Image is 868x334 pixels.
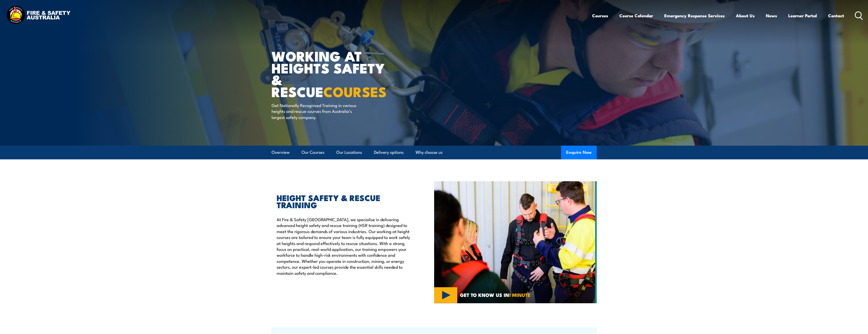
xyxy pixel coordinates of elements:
a: Why choose us [416,146,443,159]
button: Enquire Now [561,146,597,159]
img: Fire & Safety Australia offer working at heights courses and training [434,181,597,303]
a: Courses [592,9,608,22]
a: Contact [828,9,844,22]
a: Overview [272,146,290,159]
a: Our Locations [336,146,362,159]
a: Delivery options [374,146,404,159]
a: Course Calendar [619,9,653,22]
p: At Fire & Safety [GEOGRAPHIC_DATA], we specialise in delivering advanced height safety and rescue... [277,216,411,276]
a: Our Courses [302,146,324,159]
strong: COURSES [323,81,387,102]
strong: 1 MINUTE [509,291,530,298]
a: Emergency Response Services [664,9,725,22]
h1: WORKING AT HEIGHTS SAFETY & RESCUE [272,50,397,97]
a: News [766,9,777,22]
h2: HEIGHT SAFETY & RESCUE TRAINING [277,194,411,208]
a: About Us [736,9,755,22]
span: GET TO KNOW US IN [460,293,530,297]
a: Learner Portal [788,9,817,22]
p: Get Nationally Recognised Training in various heights and rescue courses from Australia’s largest... [272,102,364,120]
